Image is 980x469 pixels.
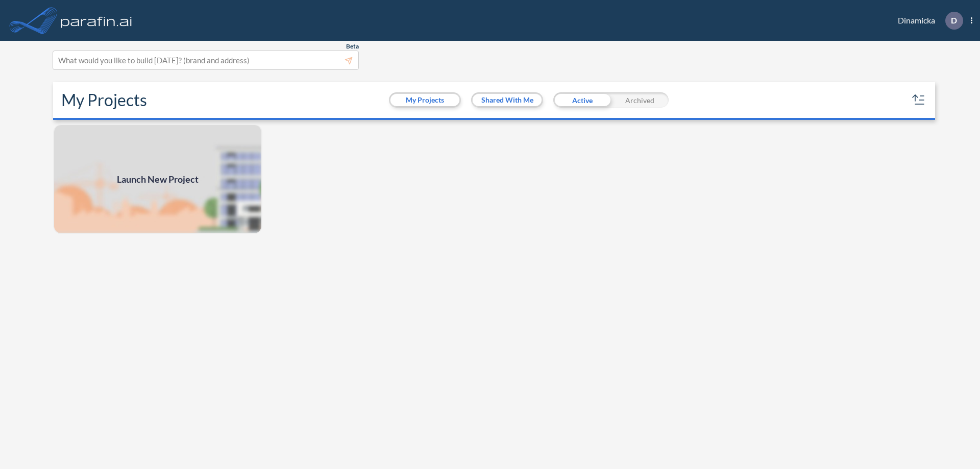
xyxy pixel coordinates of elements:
[53,124,262,234] img: add
[53,124,262,234] a: Launch New Project
[59,10,134,31] img: logo
[346,42,359,51] span: Beta
[911,92,927,108] button: sort
[553,92,611,108] div: Active
[117,172,199,186] span: Launch New Project
[883,12,972,30] div: Dinamicka
[611,92,669,108] div: Archived
[390,94,459,106] button: My Projects
[951,16,957,25] p: D
[473,94,542,106] button: Shared With Me
[61,90,147,110] h2: My Projects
